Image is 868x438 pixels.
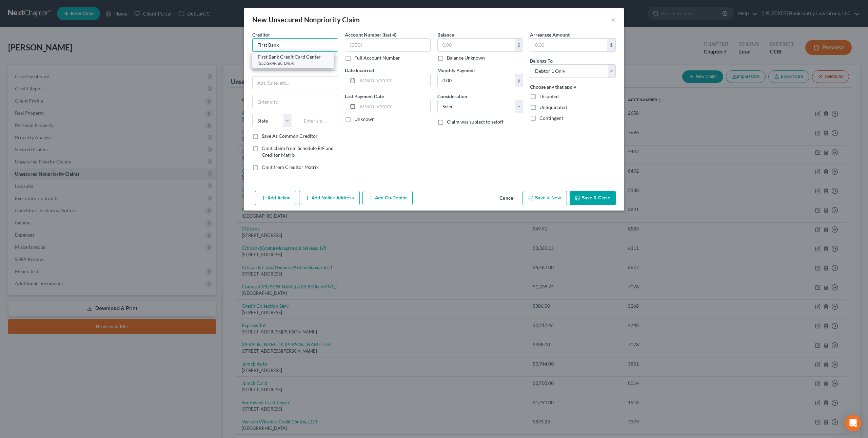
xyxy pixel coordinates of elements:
button: Add Co-Debtor [362,191,413,205]
label: Choose any that apply [530,83,576,90]
label: Save As Common Creditor [262,133,318,139]
label: Balance [437,31,454,38]
label: Unknown [354,116,375,123]
input: 0.00 [530,39,607,51]
div: $ [515,74,523,87]
label: Consideration [437,93,467,100]
label: Full Account Number [354,54,400,61]
div: First Bank Credit Card Center [258,53,328,60]
div: Open Intercom Messenger [845,415,861,431]
span: Omit from Creditor Matrix [262,164,319,170]
label: Monthly Payment [437,67,475,74]
button: Add Notice Address [299,191,360,205]
input: 0.00 [438,39,515,51]
div: [GEOGRAPHIC_DATA] [258,60,328,66]
span: Claim was subject to setoff [447,119,504,125]
div: New Unsecured Nonpriority Claim [252,15,360,24]
input: Enter city... [253,95,338,108]
button: Save & New [522,191,567,205]
input: MM/DD/YYYY [358,100,430,113]
span: Creditor [252,32,270,38]
label: Last Payment Date [345,93,384,100]
input: Search creditor by name... [252,38,338,52]
input: XXXX [345,38,431,52]
input: MM/DD/YYYY [358,74,430,87]
label: Arrearage Amount [530,31,570,38]
button: × [611,16,616,24]
span: Unliquidated [539,104,567,110]
label: Date Incurred [345,67,374,74]
span: Contingent [539,115,563,121]
input: Apt, Suite, etc... [253,76,338,89]
input: 0.00 [438,74,515,87]
button: Cancel [494,192,520,205]
span: Belongs To [530,58,553,64]
div: $ [515,39,523,51]
div: $ [607,39,615,51]
span: Omit claim from Schedule E/F and Creditor Matrix [262,145,334,158]
button: Add Action [255,191,296,205]
input: Enter zip... [299,114,338,127]
label: Account Number (last 4) [345,31,396,38]
span: Disputed [539,93,559,99]
button: Save & Close [570,191,616,205]
label: Balance Unknown [447,54,485,61]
